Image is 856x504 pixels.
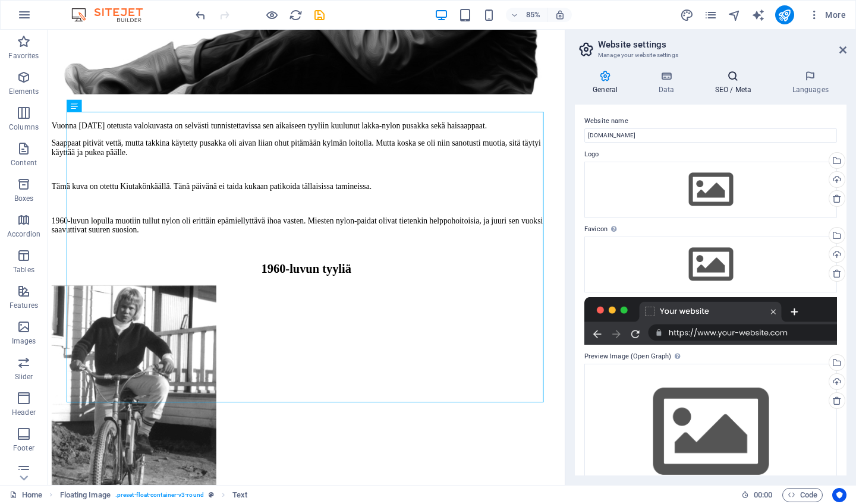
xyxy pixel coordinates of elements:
button: pages [704,8,718,22]
i: Publish [778,8,791,22]
span: Code [788,488,817,502]
h6: Session time [741,488,773,502]
h6: 85% [524,8,543,22]
button: navigator [728,8,742,22]
button: Click here to leave preview mode and continue editing [265,8,279,22]
button: publish [775,5,794,24]
h4: Data [640,70,697,95]
button: Code [782,488,823,502]
button: Usercentrics [832,488,846,502]
button: undo [193,8,207,22]
p: Features [10,301,38,310]
i: Design (Ctrl+Alt+Y) [680,8,694,22]
p: Header [12,408,36,417]
button: reload [288,8,303,22]
button: More [804,5,851,24]
h4: SEO / Meta [697,70,774,95]
i: Reload page [289,8,303,22]
span: . preset-float-container-v3-round [115,488,204,502]
h4: General [575,70,640,95]
span: 00 00 [754,488,772,502]
p: Favorites [8,51,39,61]
nav: breadcrumb [60,488,248,502]
div: Select files from the file manager, stock photos, or upload file(s) [584,364,837,500]
span: : [762,490,764,499]
p: Content [11,158,37,168]
label: Favicon [584,222,837,237]
div: Select files from the file manager, stock photos, or upload file(s) [584,237,837,292]
h2: Website settings [598,39,846,50]
div: Select files from the file manager, stock photos, or upload file(s) [584,162,837,218]
p: Slider [15,372,33,382]
button: save [312,8,326,22]
h3: Manage your website settings [598,50,823,61]
i: Pages (Ctrl+Alt+S) [704,8,717,22]
h4: Languages [774,70,846,95]
p: Tables [13,265,34,275]
p: Boxes [14,194,34,203]
i: This element is a customizable preset [209,492,214,498]
span: Click to select. Double-click to edit [232,488,247,502]
button: 85% [506,8,548,22]
span: More [808,9,846,21]
p: Elements [9,87,39,96]
button: text_generator [751,8,766,22]
span: Click to select. Double-click to edit [60,488,111,502]
i: On resize automatically adjust zoom level to fit chosen device. [555,10,565,20]
p: Columns [9,122,39,132]
i: Undo: Change text (Ctrl+Z) [194,8,207,22]
i: AI Writer [751,8,765,22]
button: design [680,8,694,22]
p: Images [12,336,36,346]
label: Preview Image (Open Graph) [584,349,837,364]
p: Footer [13,443,34,453]
i: Navigator [728,8,741,22]
label: Website name [584,114,837,128]
i: Save (Ctrl+S) [313,8,326,22]
img: Editor Logo [68,8,158,22]
label: Logo [584,147,837,162]
input: Name... [584,128,837,143]
a: Click to cancel selection. Double-click to open Pages [10,488,42,502]
p: Accordion [7,229,40,239]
